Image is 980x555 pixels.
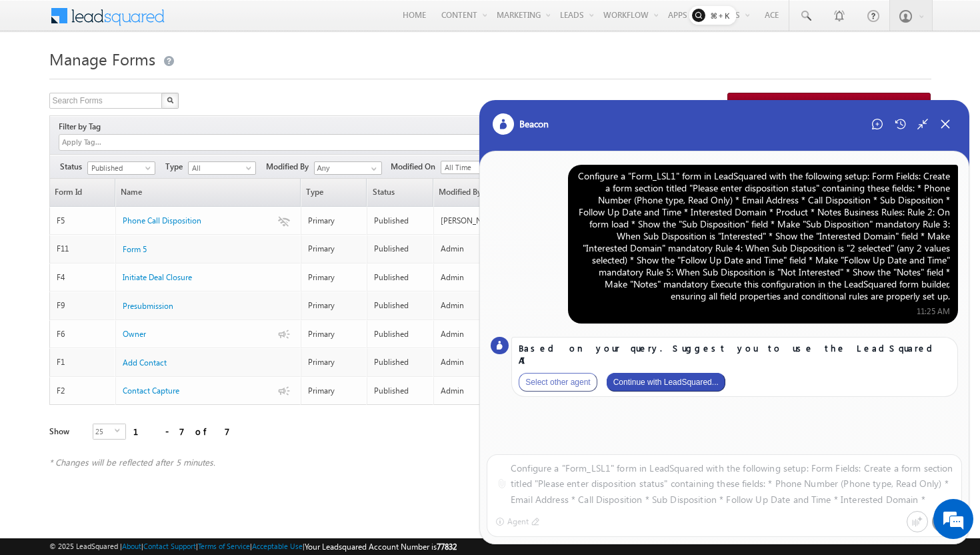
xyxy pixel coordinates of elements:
[308,215,361,227] div: Primary
[441,243,560,255] div: Admin
[49,48,155,69] span: Manage Forms
[123,300,173,312] a: Presubmission
[143,542,196,550] a: Contact Support
[301,179,366,206] span: Type
[308,385,361,397] div: Primary
[123,215,201,225] span: Phone Call Disposition
[441,300,560,312] div: Admin
[122,542,141,550] a: About
[188,161,256,175] a: All
[57,385,110,397] div: F2
[23,70,56,87] img: d_60004797649_company_0_60004797649
[374,243,427,255] div: Published
[123,243,147,255] a: Form 5
[123,272,192,282] span: Initiate Deal Closure
[49,456,705,468] div: * Changes will be reflected after 5 minutes.
[308,271,361,284] div: Primary
[441,271,560,284] div: Admin
[115,428,125,434] span: select
[374,300,427,312] div: Published
[308,300,361,312] div: Primary
[441,161,505,173] span: All Time
[374,271,427,284] div: Published
[57,328,110,340] div: F6
[441,328,560,340] div: Admin
[133,424,230,439] div: 1 - 7 of 7
[314,161,382,175] input: Type to Search
[266,161,314,173] span: Modified By
[374,328,427,340] div: Published
[308,356,361,368] div: Primary
[308,328,361,340] div: Primary
[123,215,201,227] a: Phone Call Disposition
[88,162,151,174] span: Published
[60,161,87,173] span: Status
[93,424,115,439] span: 25
[305,542,457,552] span: Your Leadsquared Account Number is
[252,542,303,550] a: Acceptable Use
[437,542,457,552] span: 77832
[123,357,167,369] a: Add Contact
[181,411,242,429] em: Start Chat
[123,328,146,340] a: Owner
[87,161,155,175] a: Published
[308,243,361,255] div: Primary
[57,271,110,284] div: F4
[198,542,250,550] a: Terms of Service
[441,356,560,368] div: Admin
[69,70,224,87] div: Chat with us now
[219,7,251,39] div: Minimize live chat window
[57,215,110,227] div: F5
[50,179,115,206] a: Form Id
[189,162,252,174] span: All
[123,271,192,284] a: Initiate Deal Closure
[748,97,798,109] span: Create Form
[364,162,381,175] a: Show All Items
[57,243,110,255] div: F11
[61,137,140,148] input: Apply Tag...
[49,426,82,438] div: Show
[374,215,427,227] div: Published
[57,356,110,368] div: F1
[367,179,432,206] span: Status
[441,161,509,174] a: All Time
[441,215,560,227] div: [PERSON_NAME]
[165,161,188,173] span: Type
[123,244,147,254] span: Form 5
[374,385,427,397] div: Published
[391,161,441,173] span: Modified On
[167,97,173,103] img: Search
[116,179,300,206] a: Name
[123,385,179,397] a: Contact Capture
[374,356,427,368] div: Published
[434,179,565,206] a: Modified By
[59,119,105,134] div: Filter by Tag
[123,386,179,396] span: Contact Capture
[17,123,243,400] textarea: Type your message and hit 'Enter'
[49,540,457,553] span: © 2025 LeadSquared | | | | |
[123,301,173,311] span: Presubmission
[123,329,146,339] span: Owner
[735,99,748,107] img: add_icon.png
[441,385,560,397] div: Admin
[57,300,110,312] div: F9
[123,358,167,368] span: Add Contact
